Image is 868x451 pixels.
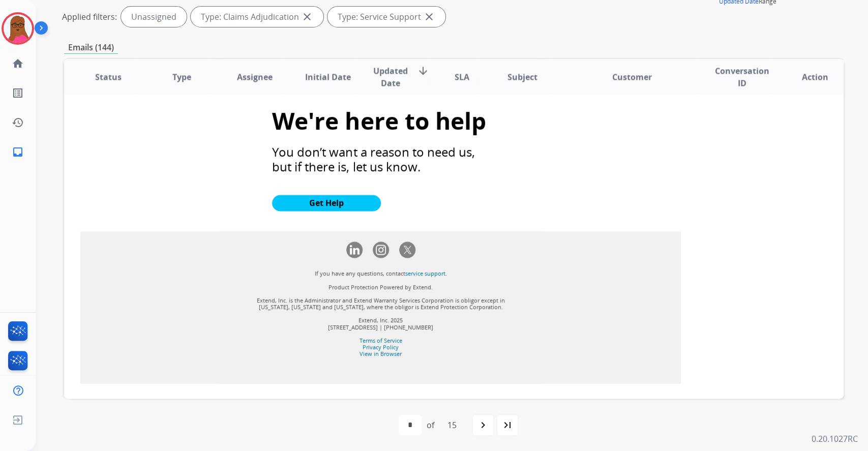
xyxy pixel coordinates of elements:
[812,433,858,445] p: 0.20.1027RC
[373,242,389,258] img: Instagram
[501,419,514,431] mat-icon: last_page
[328,323,433,330] span: [STREET_ADDRESS] | [PHONE_NUMBER]
[121,7,187,27] div: Unassigned
[272,195,380,211] a: Get Help
[423,11,435,23] mat-icon: close
[770,59,844,95] th: Action
[363,343,399,350] a: Privacy Policy
[713,65,770,89] span: Conversation ID
[12,57,24,70] mat-icon: home
[12,146,24,158] mat-icon: inbox
[346,242,363,258] img: LinkedIn
[358,316,403,323] span: Extend, Inc. 2025
[237,71,273,83] span: Assignee
[95,71,122,83] span: Status
[272,143,474,175] span: You don’t want a reason to need us, but if there is, let us know.
[12,87,24,99] mat-icon: list_alt
[360,336,402,344] a: Terms of Service
[427,419,434,431] div: of
[301,11,313,23] mat-icon: close
[191,7,323,27] div: Type: Claims Adjudication
[399,242,415,258] img: X
[305,71,350,83] span: Initial Date
[405,269,445,277] a: service support
[612,71,652,83] span: Customer
[360,349,402,357] a: View in Browser
[64,41,118,54] p: Emails (144)
[4,14,32,43] img: avatar
[272,105,486,136] span: We're here to help
[249,269,513,276] p: If you have any questions, contact .
[12,116,24,129] mat-icon: history
[62,11,117,23] p: Applied filters:
[454,71,469,83] span: SLA
[439,415,465,435] div: 15
[373,65,409,89] span: Updated Date
[327,7,445,27] div: Type: Service Support
[249,283,513,290] p: Product Protection Powered by Extend.
[417,65,429,77] mat-icon: arrow_downward
[249,296,513,310] p: Extend, Inc. is the Administrator and Extend Warranty Services Corporation is obligor except in [...
[507,71,537,83] span: Subject
[477,419,489,431] mat-icon: navigate_next
[172,71,191,83] span: Type
[309,197,344,208] strong: Get Help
